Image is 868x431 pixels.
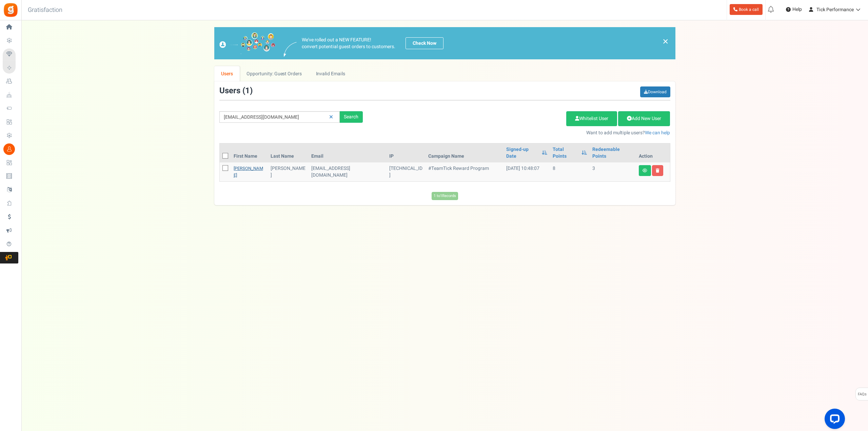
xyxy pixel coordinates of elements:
[406,37,443,49] a: Check Now
[618,111,670,126] a: Add New User
[643,169,647,173] i: View details
[640,86,670,97] a: Download
[309,66,352,81] a: Invalid Emails
[268,162,308,181] td: [PERSON_NAME]
[857,388,867,401] span: FAQs
[284,42,297,57] img: images
[373,130,670,136] p: Want to add multiple users?
[3,2,18,18] img: Gratisfaction
[504,162,550,181] td: [DATE] 10:48:07
[656,169,659,173] i: Delete user
[219,32,275,54] img: images
[309,143,387,162] th: Email
[553,146,578,160] a: Total Points
[340,111,363,123] div: Search
[309,162,387,181] td: Team Tick
[663,37,669,45] a: ×
[506,146,539,160] a: Signed-up Date
[426,162,504,181] td: #TeamTick Reward Program
[326,111,336,123] a: Reset
[219,111,340,123] input: Search by email or name
[214,66,240,81] a: Users
[645,129,670,136] a: We can help
[219,86,253,95] h3: Users ( )
[816,6,854,13] span: Tick Performance
[592,146,633,160] a: Redeemable Points
[20,3,70,17] h3: Gratisfaction
[550,162,589,181] td: 8
[566,111,617,126] a: Whitelist User
[783,4,805,15] a: Help
[302,37,395,50] p: We've rolled out a NEW FEATURE! convert potential guest orders to customers.
[387,143,426,162] th: IP
[234,165,263,178] a: [PERSON_NAME]
[730,4,763,15] a: Book a call
[240,66,309,81] a: Opportunity: Guest Orders
[387,162,426,181] td: [TECHNICAL_ID]
[268,143,308,162] th: Last Name
[590,162,636,181] td: 3
[791,6,802,13] span: Help
[231,143,268,162] th: First Name
[426,143,504,162] th: Campaign Name
[636,143,670,162] th: Action
[245,85,250,97] span: 1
